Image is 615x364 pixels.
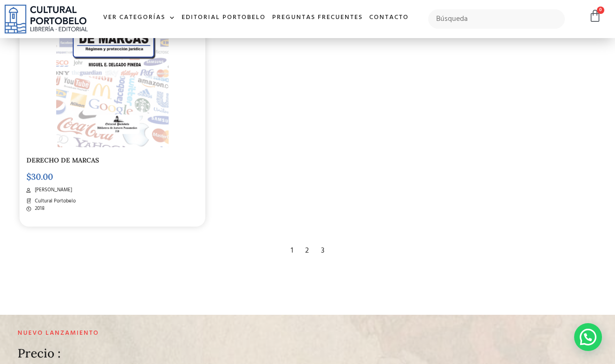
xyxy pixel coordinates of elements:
span: Cultural Portobelo [33,197,76,205]
div: 1 [286,240,298,261]
span: $ [26,171,31,182]
span: 2018 [33,205,45,213]
a: DERECHO DE MARCAS [26,156,99,164]
div: 2 [301,240,314,261]
span: [PERSON_NAME] [33,186,72,194]
a: Contacto [366,8,412,28]
a: 0 [589,9,602,23]
h2: Precio : [18,347,61,360]
div: WhatsApp contact [574,323,602,351]
a: Editorial Portobelo [178,8,269,28]
a: Ver Categorías [100,8,178,28]
span: 0 [597,6,604,14]
img: Screen_Shot_2018-05-09_at_11.49.05_AM-1.png [56,1,169,147]
a: Preguntas frecuentes [269,8,366,28]
bdi: 30.00 [26,171,53,182]
div: 3 [316,240,329,261]
input: Búsqueda [428,9,565,29]
h2: Nuevo lanzamiento [18,330,404,338]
